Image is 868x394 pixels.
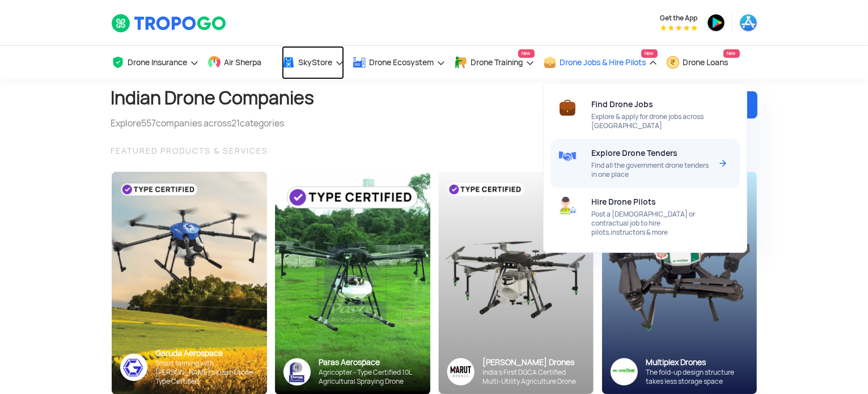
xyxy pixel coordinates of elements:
[518,49,535,58] span: New
[683,58,729,67] span: Drone Loans
[592,100,654,109] span: Find Drone Jobs
[551,90,740,139] a: Find Drone JobsExplore & apply for drone jobs across [GEOGRAPHIC_DATA]
[641,49,658,58] span: New
[142,117,156,129] span: 557
[660,25,697,31] img: App Raking
[551,139,740,188] a: Explore Drone TendersFind all the government drone tenders in one placeArrow
[471,58,523,67] span: Drone Training
[560,58,646,67] span: Drone Jobs & Hire Pilots
[483,368,585,386] div: India’s First DGCA Certified Multi-Utility Agriculture Drone
[646,357,748,368] div: Multiplex Drones
[723,49,740,58] span: New
[120,354,147,381] img: ic_garuda_sky.png
[558,147,577,166] img: ic_tenders.svg
[592,112,712,130] span: Explore & apply for drone jobs across [GEOGRAPHIC_DATA]
[660,14,698,23] span: Get the App
[483,357,585,368] div: [PERSON_NAME] Drones
[370,58,434,67] span: Drone Ecosystem
[299,58,333,67] span: SkyStore
[319,357,422,368] div: Paras Aerospace
[543,46,658,79] a: Drone Jobs & Hire PilotsNew
[282,46,344,79] a: SkyStore
[592,197,657,206] span: Hire Drone Pilots
[111,46,199,79] a: Drone Insurance
[128,58,188,67] span: Drone Insurance
[666,46,740,79] a: Drone LoansNew
[438,172,594,394] img: bg_marut_sky.png
[646,368,748,386] div: The fold-up design structure takes less storage space
[232,117,240,129] span: 21
[592,149,678,158] span: Explore Drone Tenders
[558,99,577,117] img: ic_briefcase1.svg
[156,348,259,359] div: Garuda Aerospace
[454,46,535,79] a: Drone TrainingNew
[319,368,422,386] div: Agricopter - Type Certified 10L Agricultural Spraying Drone
[156,359,259,386] div: Smart farming with [PERSON_NAME]’s Kisan Drone - Type Certified
[208,46,273,79] a: Air Sherpa
[111,117,315,130] div: Explore companies across categories
[225,58,262,67] span: Air Sherpa
[716,156,730,170] img: Arrow
[707,14,725,32] img: ic_playstore.png
[447,358,475,385] img: Group%2036313.png
[111,14,227,33] img: TropoGo Logo
[592,161,712,179] span: Find all the government drone tenders in one place
[283,358,311,385] img: paras-logo-banner.png
[610,358,638,385] img: ic_multiplex_sky.png
[353,46,446,79] a: Drone Ecosystem
[739,14,757,32] img: ic_appstore.png
[551,188,740,245] a: Hire Drone PilotsPost a [DEMOGRAPHIC_DATA] or contractual job to hire pilots,instructors & more
[111,79,315,117] h1: Indian Drone Companies
[558,196,577,214] img: ic_uav_pilot.svg
[592,210,712,237] span: Post a [DEMOGRAPHIC_DATA] or contractual job to hire pilots,instructors & more
[111,144,757,158] div: FEATURED PRODUCTS & SERVICES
